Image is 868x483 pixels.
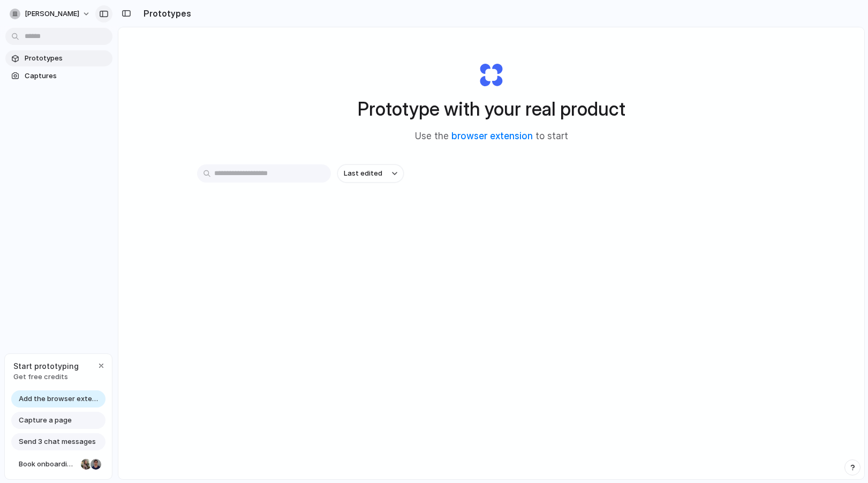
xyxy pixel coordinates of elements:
span: Add the browser extension [19,394,99,404]
a: Captures [5,68,112,84]
h2: Prototypes [139,7,191,20]
button: [PERSON_NAME] [5,5,96,22]
h1: Prototype with your real product [358,95,625,123]
span: [PERSON_NAME] [25,9,79,19]
span: Get free credits [13,372,79,382]
span: Last edited [344,168,382,179]
span: Prototypes [25,53,108,64]
a: Book onboarding call [11,456,105,473]
span: Captures [25,71,108,81]
span: Capture a page [19,415,72,426]
span: Use the to start [415,130,568,144]
span: Send 3 chat messages [19,436,96,447]
div: Nicole Kubica [80,458,93,471]
a: browser extension [451,131,533,141]
a: Prototypes [5,50,112,66]
button: Last edited [337,164,404,183]
span: Start prototyping [13,360,79,372]
div: Christian Iacullo [89,458,102,471]
span: Book onboarding call [19,459,77,470]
